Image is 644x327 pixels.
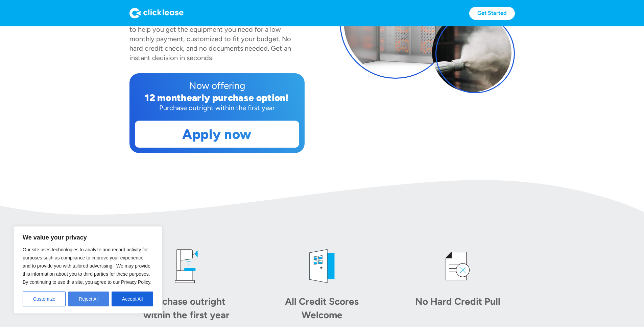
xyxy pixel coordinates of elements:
div: has partnered with Clicklease to help you get the equipment you need for a low monthly payment, c... [129,16,298,62]
div: Now offering [135,79,299,92]
img: drill press icon [166,246,207,286]
div: We value your privacy [14,226,162,313]
button: Reject All [68,292,109,306]
img: welcome icon [302,246,342,286]
img: Logo [129,8,184,19]
div: No Hard Credit Pull [410,295,505,308]
span: Our site uses technologies to analyze and record activity for purposes such as compliance to impr... [23,247,151,285]
button: Accept All [112,292,153,306]
div: early purchase option! [187,92,289,103]
p: We value your privacy [23,233,153,242]
div: Purchase outright within the first year [135,103,299,112]
div: All Credit Scores Welcome [275,295,369,322]
button: Customize [23,292,66,306]
a: Apply now [135,121,299,147]
img: credit icon [437,246,478,286]
div: 12 month [145,92,187,103]
a: Get Started [469,7,515,20]
div: Purchase outright within the first year [139,295,234,322]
